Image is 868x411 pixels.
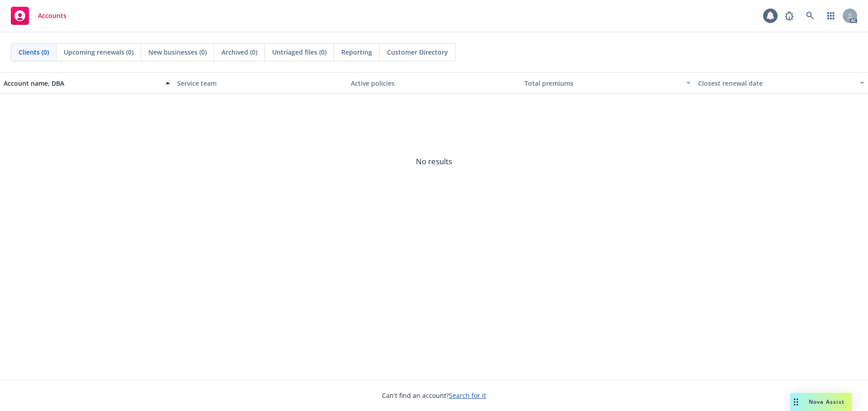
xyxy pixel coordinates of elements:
span: Upcoming renewals (0) [64,47,133,57]
div: Account name, DBA [4,79,160,88]
span: Customer Directory [387,47,448,57]
a: Accounts [7,3,70,28]
button: Closest renewal date [694,72,868,94]
a: Search [801,7,819,25]
div: Service team [177,79,344,88]
span: New businesses (0) [148,47,207,57]
div: Active policies [351,79,517,88]
div: Total premiums [524,79,681,88]
span: Can't find an account? [382,391,486,400]
span: Reporting [341,47,372,57]
a: Switch app [822,7,840,25]
span: Clients (0) [19,47,49,57]
button: Nova Assist [790,393,852,411]
button: Total premiums [521,72,694,94]
span: Accounts [38,12,66,19]
span: Untriaged files (0) [272,47,326,57]
a: Search for it [449,391,486,400]
div: Closest renewal date [698,79,854,88]
button: Active policies [347,72,521,94]
span: Nova Assist [809,398,844,406]
span: Archived (0) [222,47,257,57]
button: Service team [174,72,347,94]
div: Drag to move [790,393,802,411]
a: Report a Bug [780,7,798,25]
